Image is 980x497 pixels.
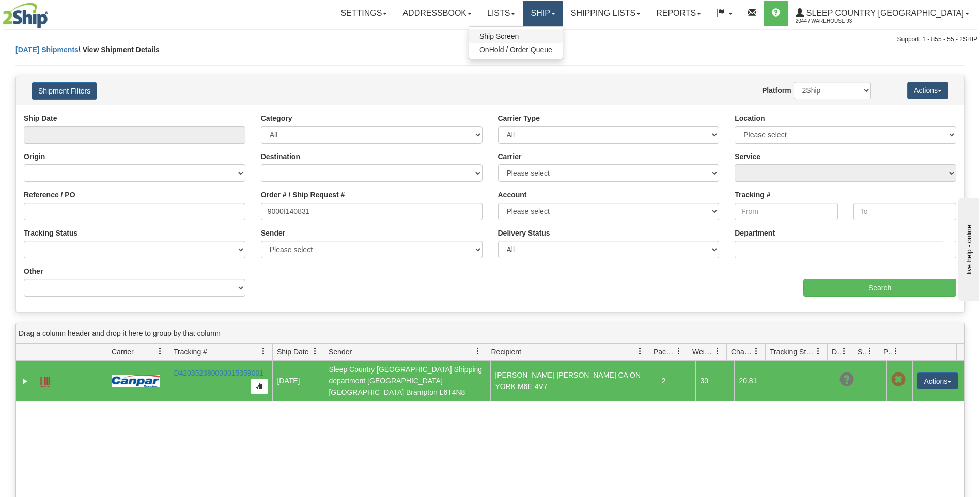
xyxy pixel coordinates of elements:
td: [DATE] [272,361,324,401]
label: Other [24,266,43,276]
img: logo2044.jpg [3,3,48,28]
a: D420352380000015359001 [174,369,263,377]
label: Carrier [498,151,522,162]
span: Weight [692,347,714,357]
a: Shipping lists [563,1,648,26]
span: Shipment Issues [858,347,866,357]
label: Order # / Ship Request # [261,190,345,200]
button: Shipment Filters [32,82,97,100]
a: Sender filter column settings [469,343,487,360]
a: Carrier filter column settings [151,343,169,360]
input: To [853,203,956,220]
td: 2 [657,361,695,401]
a: Expand [20,376,30,386]
label: Tracking Status [24,228,77,238]
span: Packages [654,347,675,357]
div: grid grouping header [16,323,964,344]
span: Recipient [491,347,521,357]
a: Ship Date filter column settings [306,343,324,360]
iframe: chat widget [956,196,979,301]
span: OnHold / Order Queue [479,45,552,54]
input: From [735,203,837,220]
span: Carrier [112,347,134,357]
td: 30 [695,361,734,401]
a: Ship Screen [469,29,563,43]
a: Sleep Country [GEOGRAPHIC_DATA] 2044 / Warehouse 93 [788,1,977,26]
div: Support: 1 - 855 - 55 - 2SHIP [3,35,977,44]
a: Charge filter column settings [748,343,765,360]
span: Unknown [839,372,854,387]
span: Sleep Country [GEOGRAPHIC_DATA] [804,9,964,18]
input: Search [803,279,956,297]
span: Pickup Status [883,347,892,357]
label: Tracking # [735,190,770,200]
label: Carrier Type [498,113,540,123]
a: Packages filter column settings [670,343,688,360]
a: [DATE] Shipments [15,45,79,54]
a: Weight filter column settings [709,343,726,360]
span: Charge [731,347,753,357]
a: Tracking # filter column settings [255,343,272,360]
a: Reports [648,1,709,26]
span: Ship Date [277,347,308,357]
a: Delivery Status filter column settings [835,343,853,360]
label: Destination [261,151,300,162]
a: OnHold / Order Queue [469,43,563,56]
a: Label [40,372,50,389]
label: Ship Date [24,113,57,123]
a: Lists [479,1,523,26]
span: Pickup Not Assigned [891,372,906,387]
td: [PERSON_NAME] [PERSON_NAME] CA ON YORK M6E 4V7 [490,361,657,401]
span: Sender [329,347,352,357]
a: Addressbook [395,1,479,26]
label: Department [735,228,775,238]
td: Sleep Country [GEOGRAPHIC_DATA] Shipping department [GEOGRAPHIC_DATA] [GEOGRAPHIC_DATA] Brampton ... [324,361,490,401]
span: \ View Shipment Details [79,45,160,54]
button: Copy to clipboard [251,379,268,394]
label: Delivery Status [498,228,550,238]
button: Actions [907,82,948,99]
a: Settings [333,1,395,26]
label: Sender [261,228,285,238]
td: 20.81 [734,361,773,401]
span: Delivery Status [832,347,841,357]
a: Recipient filter column settings [631,343,649,360]
a: Tracking Status filter column settings [810,343,827,360]
div: live help - online [8,9,96,17]
label: Location [735,113,765,123]
a: Shipment Issues filter column settings [861,343,879,360]
label: Account [498,190,527,200]
span: Ship Screen [479,32,519,40]
label: Service [735,151,760,162]
label: Origin [24,151,45,162]
span: Tracking Status [770,347,815,357]
img: 14 - Canpar [112,375,160,387]
label: Reference / PO [24,190,75,200]
span: 2044 / Warehouse 93 [796,16,873,26]
a: Pickup Status filter column settings [887,343,905,360]
label: Category [261,113,292,123]
label: Platform [762,85,791,96]
a: Ship [523,1,563,26]
span: Tracking # [174,347,207,357]
button: Actions [917,372,958,389]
